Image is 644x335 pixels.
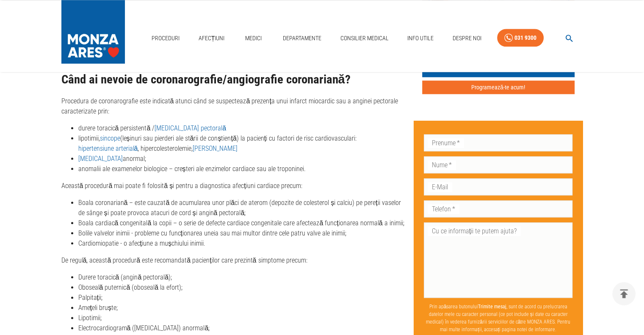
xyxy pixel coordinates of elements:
div: 031 9300 [514,33,536,43]
li: Oboseală puternică (oboseală la efort); [78,282,407,293]
li: Amețeli bruște; [78,303,407,313]
li: Cardiomiopatie - o afecțiune a mușchiului inimii. [78,238,407,249]
a: Afecțiuni [195,30,228,47]
li: lipotimii, (leșinuri sau pierderi ale stării de conștiență) la pacienți cu factori de risc cardio... [78,133,407,154]
button: Programează-te acum! [422,80,575,94]
a: [MEDICAL_DATA] [78,155,123,163]
a: sincope [100,134,120,142]
a: Consilier Medical [337,30,392,47]
b: Trimite mesaj [478,304,506,310]
li: anomalii ale examenelor biologice – creșteri ale enzimelor cardiace sau ale troponinei. [78,164,407,174]
li: Electrocardiogramă ([MEDICAL_DATA]) anormală; [78,323,407,333]
li: Lipotimii; [78,313,407,323]
h2: Când ai nevoie de coronarografie/angiografie coronariană? [61,73,407,86]
a: [MEDICAL_DATA] pectorală [155,124,226,132]
li: Palpitații; [78,293,407,303]
li: durere toracică persistentă / [78,123,407,133]
li: Boala coronariană – este cauzată de acumularea unor plăci de aterom (depozite de colesterol și ca... [78,198,407,218]
a: [PERSON_NAME] [193,144,238,152]
a: Departamente [279,30,325,47]
a: Despre Noi [449,30,485,47]
a: hipertensiune arterială [78,144,138,152]
a: Info Utile [404,30,437,47]
li: Bolile valvelor inimii - probleme cu funcționarea uneia sau mai multor dintre cele patru valve al... [78,228,407,238]
a: Medici [240,30,267,47]
p: Procedura de coronarografie este indicată atunci când se suspectează prezența unui infarct miocar... [61,96,407,116]
li: Durere toracică (angină pectorală); [78,272,407,282]
li: anormal; [78,154,407,164]
p: De regulă, această procedură este recomandată pacienților care prezintă simptome precum: [61,255,407,266]
a: 031 9300 [497,29,544,47]
li: Boala cardiacă congenitală la copii – o serie de defecte cardiace congenitale care afectează func... [78,218,407,228]
p: Această procedură mai poate fi folosită și pentru a diagnostica afecțiuni cardiace precum: [61,181,407,191]
a: Proceduri [148,30,183,47]
button: delete [612,282,636,305]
